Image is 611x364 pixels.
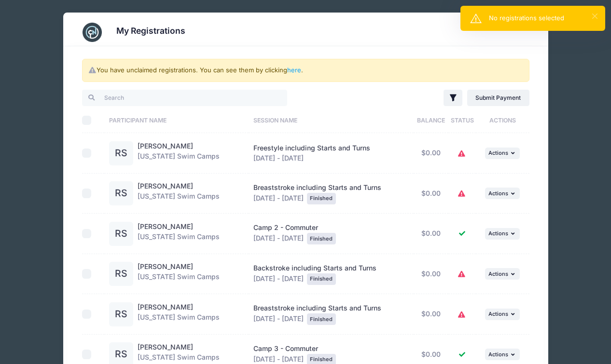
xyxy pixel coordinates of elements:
[592,13,597,19] button: ×
[253,344,318,352] span: Camp 3 - Commuter
[253,144,370,152] span: Freestyle including Starts and Turns
[253,223,318,231] span: Camp 2 - Commuter
[138,222,193,230] a: [PERSON_NAME]
[109,302,133,326] div: RS
[307,273,336,285] div: Finished
[488,310,508,317] span: Actions
[109,189,133,198] a: RS
[253,143,409,163] div: [DATE] - [DATE]
[253,263,409,285] div: [DATE] - [DATE]
[138,141,220,165] div: [US_STATE] Swim Camps
[109,230,133,238] a: RS
[138,343,193,351] a: [PERSON_NAME]
[476,108,529,133] th: Actions: activate to sort column ascending
[104,108,249,133] th: Participant Name: activate to sort column ascending
[82,108,104,133] th: Select All
[414,294,448,335] td: $0.00
[82,90,287,106] input: Search
[138,222,220,246] div: [US_STATE] Swim Camps
[109,222,133,246] div: RS
[448,108,476,133] th: Status: activate to sort column ascending
[485,228,520,240] button: Actions
[253,264,376,272] span: Backstroke including Starts and Turns
[253,304,381,312] span: Breaststroke including Starts and Turns
[138,181,220,205] div: [US_STATE] Swim Camps
[109,310,133,319] a: RS
[488,149,508,156] span: Actions
[253,183,381,191] span: Breaststroke including Starts and Turns
[414,174,448,214] td: $0.00
[138,262,220,286] div: [US_STATE] Swim Camps
[307,233,336,244] div: Finished
[485,349,520,360] button: Actions
[488,190,508,197] span: Actions
[414,214,448,254] td: $0.00
[138,262,193,270] a: [PERSON_NAME]
[488,351,508,358] span: Actions
[488,230,508,237] span: Actions
[488,270,508,277] span: Actions
[116,26,185,36] h3: My Registrations
[414,108,448,133] th: Balance: activate to sort column ascending
[253,303,409,325] div: [DATE] - [DATE]
[287,66,301,74] a: here
[307,313,336,325] div: Finished
[109,262,133,286] div: RS
[485,148,520,159] button: Actions
[138,142,193,150] a: [PERSON_NAME]
[485,188,520,199] button: Actions
[253,223,409,244] div: [DATE] - [DATE]
[138,182,193,190] a: [PERSON_NAME]
[414,133,448,174] td: $0.00
[253,183,409,204] div: [DATE] - [DATE]
[109,351,133,359] a: RS
[489,13,597,23] div: No registrations selected
[83,23,102,42] img: CampNetwork
[485,309,520,320] button: Actions
[109,149,133,158] a: RS
[109,181,133,205] div: RS
[109,141,133,165] div: RS
[138,302,220,326] div: [US_STATE] Swim Camps
[138,303,193,311] a: [PERSON_NAME]
[307,193,336,204] div: Finished
[82,59,529,82] div: You have unclaimed registrations. You can see them by clicking .
[467,90,529,106] a: Submit Payment
[249,108,414,133] th: Session Name: activate to sort column ascending
[414,254,448,295] td: $0.00
[485,268,520,280] button: Actions
[109,270,133,278] a: RS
